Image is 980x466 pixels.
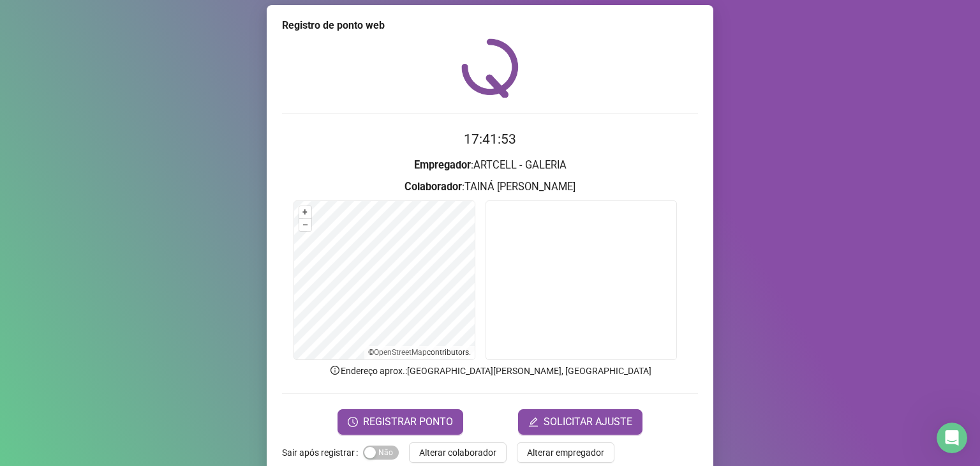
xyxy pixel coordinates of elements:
[282,179,698,195] h3: : TAINÁ [PERSON_NAME]
[937,423,967,453] iframe: Intercom live chat
[299,219,311,231] button: –
[464,132,516,147] time: 17:41:53
[414,159,471,171] strong: Empregador
[282,442,363,463] label: Sair após registrar
[544,414,632,430] span: SOLICITAR AJUSTE
[368,348,471,357] li: © contributors.
[528,417,538,427] span: edit
[282,364,698,378] p: Endereço aprox. : [GEOGRAPHIC_DATA][PERSON_NAME], [GEOGRAPHIC_DATA]
[461,38,519,98] img: QRPoint
[518,409,642,435] button: editSOLICITAR AJUSTE
[282,157,698,174] h3: : ARTCELL - GALERIA
[299,206,311,218] button: +
[374,348,427,357] a: OpenStreetMap
[517,442,614,463] button: Alterar empregador
[329,365,341,376] span: info-circle
[405,181,462,193] strong: Colaborador
[363,414,453,430] span: REGISTRAR PONTO
[282,18,698,33] div: Registro de ponto web
[419,446,496,460] span: Alterar colaborador
[527,446,604,460] span: Alterar empregador
[409,442,507,463] button: Alterar colaborador
[338,409,463,435] button: REGISTRAR PONTO
[348,417,358,427] span: clock-circle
